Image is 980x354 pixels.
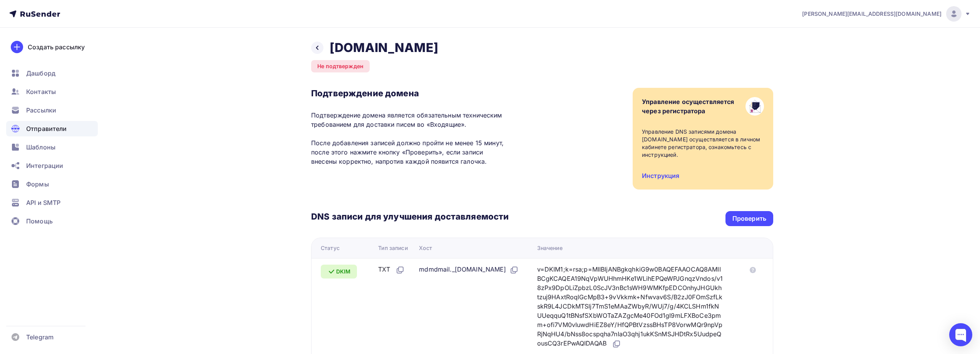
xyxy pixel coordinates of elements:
a: Отправители [6,121,98,136]
a: Дашборд [6,65,98,81]
span: Контакты [26,87,56,96]
a: Рассылки [6,102,98,118]
div: Проверить [732,214,766,223]
span: Формы [26,180,49,189]
div: Не подтвержден [311,60,370,72]
span: Дашборд [26,69,55,78]
div: Тип записи [378,244,407,252]
a: [PERSON_NAME][EMAIL_ADDRESS][DOMAIN_NAME] [802,6,971,22]
div: Хост [419,244,432,252]
span: Шаблоны [26,143,55,152]
a: Формы [6,176,98,192]
h3: DNS записи для улучшения доставляемости [311,211,509,223]
h3: Подтверждение домена [311,88,509,99]
div: TXT [378,265,404,275]
span: Помощь [26,216,53,226]
p: Подтверждение домена является обязательным техническим требованием для доставки писем во «Входящи... [311,111,509,166]
div: Статус [321,244,340,252]
div: Значение [537,244,563,252]
div: Управление осуществляется через регистратора [642,97,734,116]
span: Рассылки [26,106,56,115]
h2: [DOMAIN_NAME] [330,40,438,55]
a: Инструкция [642,172,679,180]
a: Шаблоны [6,139,98,155]
div: mdmdmail._[DOMAIN_NAME] [419,265,518,275]
span: Интеграции [26,161,63,170]
div: v=DKIM1;k=rsa;p=MIIBIjANBgkqhkiG9w0BAQEFAAOCAQ8AMIIBCgKCAQEA19NqVpWUHhmHKe1WLihEPQeWPJGnqzVndos/v... [537,265,724,349]
span: [PERSON_NAME][EMAIL_ADDRESS][DOMAIN_NAME] [802,10,941,18]
span: Отправители [26,124,67,133]
span: Telegram [26,332,54,342]
div: Создать рассылку [28,42,85,52]
span: DKIM [336,268,351,275]
a: Контакты [6,84,98,99]
div: Управление DNS записями домена [DOMAIN_NAME] осуществляется в личном кабинете регистратора, ознак... [642,128,764,159]
span: API и SMTP [26,198,60,207]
